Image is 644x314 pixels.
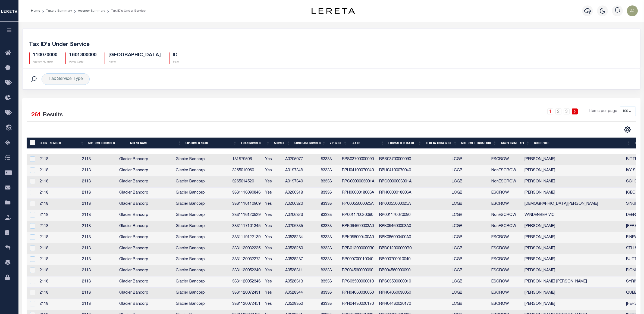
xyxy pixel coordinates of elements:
[450,176,489,188] td: LCGB
[80,165,117,176] td: 2118
[340,210,377,221] td: RP001170020090
[450,254,489,265] td: LCGB
[283,176,319,188] td: A0197349
[522,199,624,210] td: [DEMOGRAPHIC_DATA][PERSON_NAME]
[489,243,522,254] td: ESCROW
[37,138,86,149] th: Client Number: activate to sort column ascending
[33,60,57,64] p: Agency Number
[489,154,522,165] td: ESCROW
[80,154,117,165] td: 2118
[80,221,117,232] td: 2118
[37,276,80,288] td: 2118
[377,154,414,165] td: RPS03700000090
[37,265,80,276] td: 2118
[128,138,183,149] th: Client Name: activate to sort column ascending
[283,254,319,265] td: A0528287
[450,243,489,254] td: LCGB
[377,165,414,176] td: RPH04100070040
[117,265,174,276] td: Glacier Bancorp
[283,188,319,199] td: A0206318
[174,210,230,221] td: Glacier Bancorp
[117,243,174,254] td: Glacier Bancorp
[489,199,522,210] td: ESCROW
[117,154,174,165] td: Glacier Bancorp
[340,254,377,265] td: RP000700010040
[312,8,355,14] img: logo-dark.svg
[80,210,117,221] td: 2118
[450,210,489,221] td: LCGB
[80,243,117,254] td: 2118
[340,188,377,199] td: RPH0000018006A
[80,232,117,243] td: 2118
[340,265,377,276] td: RP004560000090
[37,299,80,310] td: 2118
[283,265,319,276] td: A0528311
[377,254,414,265] td: RP000700010040
[80,254,117,265] td: 2118
[555,108,561,114] a: 2
[263,165,283,176] td: Yes
[174,221,230,232] td: Glacier Bancorp
[522,254,624,265] td: [PERSON_NAME]
[522,154,624,165] td: [PERSON_NAME]
[489,221,522,232] td: NonESCROW
[319,210,340,221] td: 83333
[489,188,522,199] td: ESCROW
[424,138,459,149] th: LERETA TBRA Code: activate to sort column ascending
[37,254,80,265] td: 2118
[230,210,263,221] td: 3831116120929
[174,265,230,276] td: Glacier Bancorp
[263,265,283,276] td: Yes
[450,221,489,232] td: LCGB
[117,276,174,288] td: Glacier Bancorp
[547,108,553,114] a: 1
[80,288,117,299] td: 2118
[319,288,340,299] td: 83333
[108,60,161,64] p: Name
[86,138,128,149] th: Customer Number
[117,210,174,221] td: Glacier Bancorp
[174,154,230,165] td: Glacier Bancorp
[230,221,263,232] td: 3831117101345
[340,165,377,176] td: RPH04100070040
[263,276,283,288] td: Yes
[263,232,283,243] td: Yes
[283,154,319,165] td: A0205077
[292,138,328,149] th: Contract Number: activate to sort column ascending
[80,199,117,210] td: 2118
[377,199,414,210] td: RP00055000025A
[174,188,230,199] td: Glacier Bancorp
[174,243,230,254] td: Glacier Bancorp
[450,288,489,299] td: LCGB
[174,232,230,243] td: Glacier Bancorp
[117,254,174,265] td: Glacier Bancorp
[340,176,377,188] td: RPC0000003001A
[340,288,377,299] td: RPH04060030050
[319,176,340,188] td: 83333
[183,138,239,149] th: Customer Name: activate to sort column ascending
[78,9,105,13] a: Agency Summary
[450,299,489,310] td: LCGB
[489,299,522,310] td: ESCROW
[459,138,499,149] th: Customer TBRA Code: activate to sort column ascending
[450,265,489,276] td: LCGB
[37,221,80,232] td: 2118
[377,265,414,276] td: RP004560000090
[263,288,283,299] td: Yes
[117,299,174,310] td: Glacier Bancorp
[31,112,41,118] span: 261
[173,60,179,64] p: State
[230,265,263,276] td: 3831120052340
[349,138,386,149] th: Tax ID: activate to sort column ascending
[105,8,146,13] li: Tax ID’s Under Service
[283,243,319,254] td: A0528260
[489,210,522,221] td: NonESCROW
[522,288,624,299] td: [PERSON_NAME]
[230,254,263,265] td: 3831120032272
[117,176,174,188] td: Glacier Bancorp
[450,276,489,288] td: LCGB
[80,188,117,199] td: 2118
[450,154,489,165] td: LCGB
[319,243,340,254] td: 83333
[5,125,14,132] i: travel_explore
